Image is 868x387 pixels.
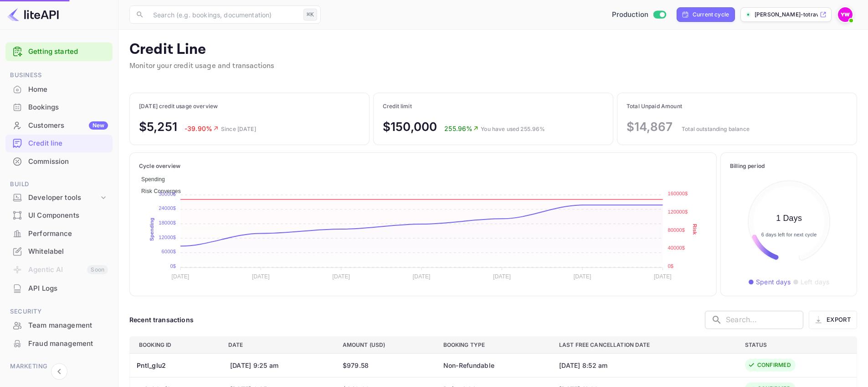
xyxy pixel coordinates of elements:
div: Switch to Sandbox mode [608,10,670,20]
div: CustomersNew [5,117,113,135]
div: [DATE] 8:52 am [559,361,608,370]
span: Spending [141,176,165,183]
th: Last free cancellation date [552,336,738,353]
p: $14,867 [627,118,673,136]
p: -39.90% [185,124,219,133]
div: Fraud management [5,335,113,353]
tspan: [DATE] [413,273,431,280]
p: Total Unpaid Amount [627,102,750,110]
p: Total outstanding balance [682,125,750,133]
div: Customers [28,120,108,131]
div: Developer tools [5,190,113,206]
tspan: [DATE] [654,273,672,280]
tspan: 0$ [170,263,176,268]
div: API Logs [28,283,108,294]
div: Home [28,84,108,95]
p: Since [DATE] [221,125,256,133]
p: $5,251 [139,118,177,136]
img: Yahav Winkler [838,7,853,22]
div: Bookings [5,99,113,116]
div: New [89,121,108,130]
span: Business [5,70,113,80]
p: [DATE] credit usage overview [139,102,256,110]
tspan: 80000$ [668,227,685,232]
th: Status [738,336,857,353]
p: ● Spent days [748,277,791,287]
a: Home [5,81,113,98]
span: Security [5,307,113,317]
div: Non-Refundable [443,361,495,370]
div: Vouchers [28,376,108,386]
div: UI Components [28,210,108,221]
a: Credit line [5,135,113,152]
a: API Logs [5,280,113,297]
p: Cycle overview [139,162,707,170]
div: ⌘K [303,9,317,21]
div: Home [5,81,113,99]
div: Developer tools [28,193,99,203]
div: Credit line [5,135,113,152]
div: Team management [5,317,113,335]
div: Performance [28,229,108,239]
span: Marketing [5,361,113,371]
img: LiteAPI logo [7,7,59,22]
button: Collapse navigation [51,363,67,380]
div: [DATE] 9:25 am [230,361,328,370]
a: Bookings [5,99,113,115]
div: Team management [28,320,108,331]
text: Spending [149,217,154,241]
tspan: [DATE] [172,273,190,280]
tspan: 0$ [668,263,673,268]
tspan: 12000$ [159,234,176,240]
div: $979.58 [343,361,369,370]
div: Whitelabel [28,246,108,257]
span: Build [5,179,113,189]
div: Click to change billing cycle [677,7,735,22]
div: Credit line [28,138,108,149]
th: Booking Type [436,336,552,353]
div: Recent transactions [129,315,194,324]
p: Credit Line [129,41,274,59]
p: Monitor your credit usage and transactions [129,61,274,72]
text: Risk [692,224,698,235]
tspan: [DATE] [332,273,350,280]
input: Search... [726,311,803,329]
a: Getting started [28,47,108,57]
p: You have used 255.96% [481,125,545,133]
tspan: 18000$ [159,220,176,225]
div: Performance [5,225,113,243]
div: CONFIRMED [757,361,791,369]
a: UI Components [5,207,113,224]
tspan: [DATE] [252,273,270,280]
tspan: 6000$ [162,249,176,254]
a: CustomersNew [5,117,113,134]
a: Performance [5,225,113,242]
input: Search (e.g. bookings, documentation) [148,5,300,24]
p: Billing period [730,162,847,170]
th: Booking ID [130,336,221,353]
tspan: 160000$ [668,191,688,196]
span: Risk Converges [141,188,181,194]
div: API Logs [5,280,113,298]
tspan: 40000$ [668,245,685,251]
tspan: 30000$ [159,191,176,196]
a: Whitelabel [5,243,113,260]
th: PntI_gIu2 [130,353,221,377]
a: Team management [5,317,113,334]
p: 255.96% [444,124,479,133]
tspan: [DATE] [493,273,511,280]
p: Credit limit [383,102,545,110]
button: Export [809,311,857,329]
div: Fraud management [28,339,108,349]
tspan: 120000$ [668,209,688,214]
div: Whitelabel [5,243,113,261]
div: Bookings [28,102,108,113]
p: ● Left days [793,277,830,287]
tspan: [DATE] [574,273,591,280]
div: UI Components [5,207,113,225]
div: Commission [5,153,113,171]
div: Current cycle [693,10,729,19]
p: [PERSON_NAME]-totravel... [755,10,818,19]
span: Production [612,10,649,20]
th: Amount (USD) [335,336,436,353]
